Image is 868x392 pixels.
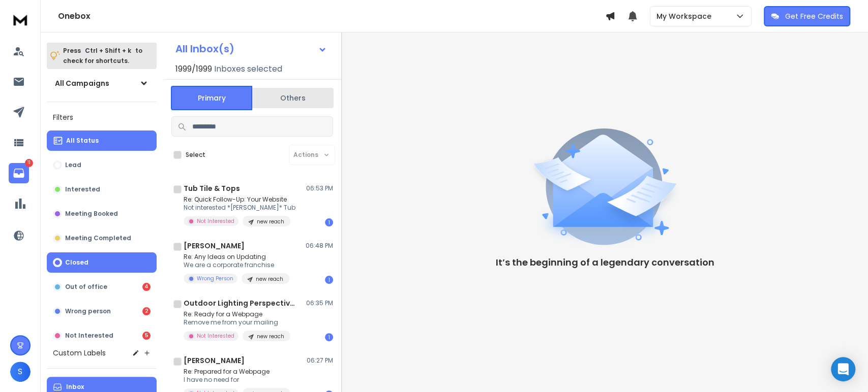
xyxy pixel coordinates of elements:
h1: All Campaigns [55,78,109,88]
p: Interested [65,185,100,193]
button: Meeting Completed [47,228,157,248]
p: Wrong person [65,307,111,315]
p: 11 [25,159,33,167]
p: Re: Quick Follow-Up: Your Website [184,195,295,204]
button: All Inbox(s) [167,39,335,59]
h1: [PERSON_NAME] [184,241,245,251]
h1: Outdoor Lighting Perspectives of [GEOGRAPHIC_DATA] [184,298,295,308]
p: Press to check for shortcuts. [63,46,142,66]
a: 11 [9,163,29,183]
button: S [10,362,31,382]
p: Get Free Credits [785,11,843,21]
p: Re: Prepared for a Webpage [184,368,290,376]
button: All Campaigns [47,73,157,93]
p: 06:53 PM [306,184,333,192]
img: logo [10,10,31,29]
button: Closed [47,252,157,273]
p: Meeting Booked [65,210,118,218]
p: All Status [66,137,99,145]
h1: Tub Tile & Tops [184,183,240,193]
p: Not Interested [65,332,113,340]
button: Lead [47,155,157,175]
div: 1 [325,276,333,284]
p: Closed [65,258,88,267]
button: Wrong person2 [47,301,157,321]
p: 06:35 PM [306,299,333,307]
p: Not interested *[PERSON_NAME]* Tub [184,204,295,212]
button: Out of office4 [47,277,157,297]
div: 5 [142,332,151,340]
button: Meeting Booked [47,204,157,224]
div: 4 [142,283,151,291]
h1: [PERSON_NAME] [184,355,245,366]
label: Select [186,151,205,159]
p: Re: Any Ideas on Updating [184,253,289,261]
div: 2 [142,307,151,315]
span: 1999 / 1999 [175,63,212,75]
h3: Custom Labels [53,348,106,358]
p: It’s the beginning of a legendary conversation [496,255,714,270]
button: All Status [47,130,157,151]
p: 06:27 PM [307,356,333,365]
p: I have no need for [184,376,290,384]
p: Out of office [65,283,107,291]
p: Remove me from your mailing [184,318,290,326]
p: My Workspace [656,11,715,21]
button: Get Free Credits [764,6,850,26]
p: Wrong Person [197,275,233,282]
p: 06:48 PM [306,242,333,250]
p: Lead [65,161,81,169]
p: Not Interested [197,332,234,340]
p: Meeting Completed [65,234,131,242]
button: Interested [47,179,157,200]
p: new reach [256,275,283,283]
p: new reach [257,218,284,225]
button: Others [252,87,334,109]
h3: Filters [47,110,157,124]
p: Not Interested [197,217,234,225]
button: Not Interested5 [47,325,157,346]
p: Inbox [66,383,84,391]
p: Re: Ready for a Webpage [184,310,290,318]
h3: Inboxes selected [214,63,282,75]
p: We are a corporate franchise [184,261,289,269]
span: Ctrl + Shift + k [83,45,133,56]
div: 1 [325,218,333,226]
div: 1 [325,333,333,341]
h1: All Inbox(s) [175,44,234,54]
button: Primary [171,86,252,110]
p: new reach [257,333,284,340]
h1: Onebox [58,10,605,22]
div: Open Intercom Messenger [831,357,855,381]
